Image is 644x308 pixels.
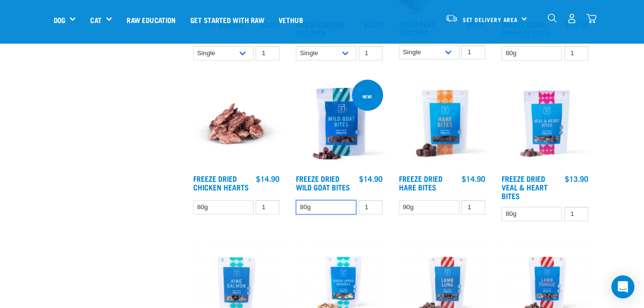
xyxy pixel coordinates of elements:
[359,200,383,215] input: 1
[119,0,183,39] a: Raw Education
[463,18,518,21] span: Set Delivery Area
[461,45,485,60] input: 1
[183,0,271,39] a: Get started with Raw
[293,78,385,169] img: Raw Essentials Freeze Dried Wild Goat Bites PetTreats Product Shot
[191,78,282,169] img: FD Chicken Hearts
[54,14,65,25] a: Dog
[359,174,383,183] div: $14.90
[502,176,548,198] a: Freeze Dried Veal & Heart Bites
[256,200,280,215] input: 1
[611,275,634,298] div: Open Intercom Messenger
[445,14,458,23] img: van-moving.png
[193,176,249,189] a: Freeze Dried Chicken Hearts
[461,200,485,215] input: 1
[271,0,310,39] a: Vethub
[359,46,383,61] input: 1
[462,174,485,183] div: $14.90
[256,174,280,183] div: $14.90
[564,207,588,222] input: 1
[564,46,588,61] input: 1
[567,13,577,24] img: user.png
[358,89,376,104] div: new!
[548,13,557,23] img: home-icon-1@2x.png
[565,174,588,183] div: $13.90
[586,13,597,24] img: home-icon@2x.png
[397,78,488,169] img: Raw Essentials Freeze Dried Hare Bites
[90,14,101,25] a: Cat
[256,46,280,61] input: 1
[296,176,350,189] a: Freeze Dried Wild Goat Bites
[499,78,591,169] img: Raw Essentials Freeze Dried Veal & Heart Bites Treats
[399,176,443,189] a: Freeze Dried Hare Bites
